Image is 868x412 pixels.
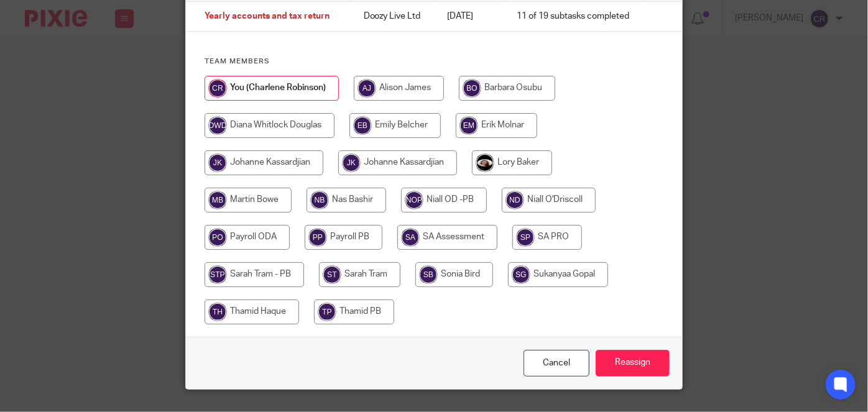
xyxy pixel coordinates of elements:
h4: Team members [205,57,663,66]
a: Close this dialog window [524,350,589,377]
input: Reassign [596,350,670,377]
span: Yearly accounts and tax return [205,12,330,21]
p: Doozy Live Ltd [364,10,422,22]
td: 11 of 19 subtasks completed [504,2,644,32]
p: [DATE] [447,10,492,22]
